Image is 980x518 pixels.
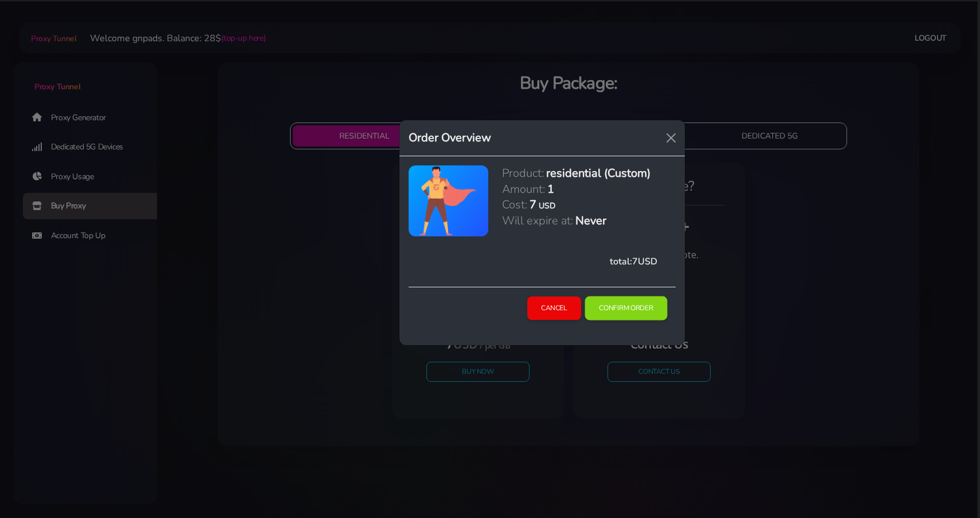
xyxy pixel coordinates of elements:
iframe: Webchat Widget [924,462,966,504]
img: antenna.png [418,165,478,236]
h5: 7 [530,197,536,212]
h5: Product: [502,165,544,181]
h6: USD [539,200,555,211]
h5: Amount: [502,181,545,197]
span: total: USD [610,255,657,268]
button: Confirm Order [585,296,667,321]
button: Cancel [527,296,581,320]
h5: Cost: [502,197,527,212]
h5: Will expire at: [502,213,573,228]
button: Close [662,129,680,147]
h5: Order Overview [409,129,491,147]
h5: 1 [547,181,554,197]
span: 7 [632,255,638,268]
h5: residential (Custom) [546,165,650,181]
h5: Never [575,213,606,228]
